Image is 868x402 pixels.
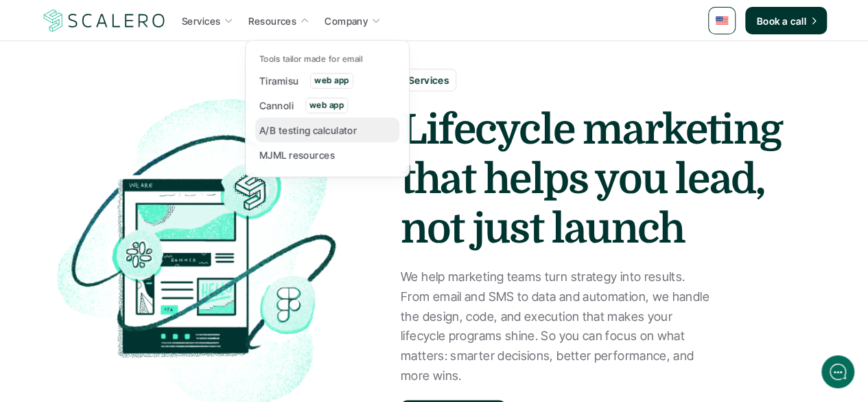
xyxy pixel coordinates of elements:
span: We run on Gist [115,313,174,322]
p: Resources [248,14,296,28]
strong: Lifecycle marketing that helps you lead, not just launch [401,107,790,252]
p: Services [182,14,220,28]
iframe: gist-messenger-bubble-iframe [821,355,854,388]
p: Services [408,73,449,87]
p: MJML resources [259,148,335,162]
a: Scalero company logotype [41,8,167,33]
h1: Hi! Welcome to [GEOGRAPHIC_DATA]. [21,67,254,89]
a: MJML resources [255,142,399,167]
p: web app [314,76,349,85]
span: New conversation [89,190,165,201]
p: Tiramisu [259,74,298,88]
p: A/B testing calculator [259,123,357,137]
a: Tiramisuweb app [255,68,399,93]
a: A/B testing calculator [255,118,399,142]
p: web app [309,100,343,110]
p: Tools tailor made for email [259,54,362,64]
p: We help marketing teams turn strategy into results. From email and SMS to data and automation, we... [401,267,709,386]
p: Company [325,14,368,28]
img: Scalero company logotype [41,8,167,34]
a: Cannoliweb app [255,93,399,118]
a: Book a call [745,7,827,34]
button: New conversation [21,182,253,210]
h2: Let us know if we can help with lifecycle marketing. [21,91,254,157]
p: Book a call [756,14,806,28]
p: Cannoli [259,98,294,113]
